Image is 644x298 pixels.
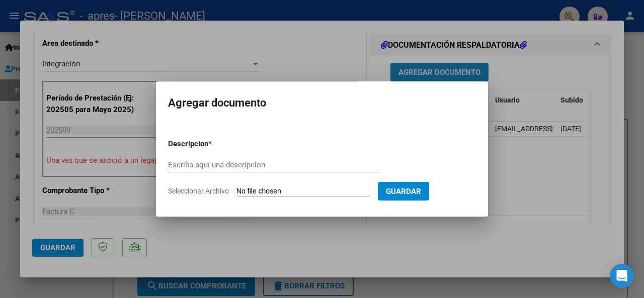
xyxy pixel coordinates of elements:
[610,264,634,288] div: Open Intercom Messenger
[378,182,429,201] button: Guardar
[168,187,229,195] span: Seleccionar Archivo
[386,187,421,196] span: Guardar
[168,93,476,113] h2: Agregar documento
[168,138,261,150] p: Descripcion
